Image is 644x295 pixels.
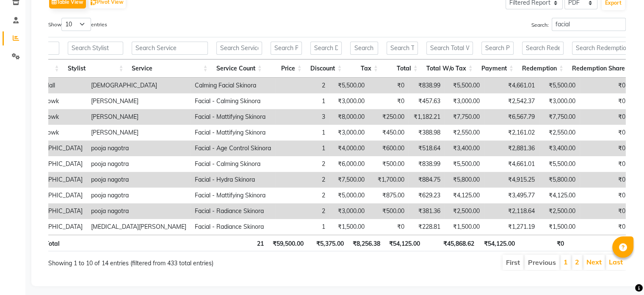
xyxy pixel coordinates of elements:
[87,109,191,125] td: [PERSON_NAME]
[87,140,191,156] td: pooja nagotra
[572,42,632,55] input: Search Redemption Share
[350,42,378,55] input: Search Tax
[329,172,369,188] td: ₹7,500.00
[369,140,409,156] td: ₹600.00
[275,188,329,203] td: 2
[275,172,329,188] td: 2
[445,140,484,156] td: ₹3,400.00
[539,188,580,203] td: ₹4,125.00
[539,125,580,140] td: ₹2,550.00
[484,219,539,235] td: ₹1,271.19
[64,59,128,78] th: Stylist: activate to sort column ascending
[369,125,409,140] td: ₹450.00
[580,125,630,140] td: ₹0
[478,235,519,251] th: ₹54,125.00
[445,78,484,93] td: ₹5,500.00
[481,42,514,55] input: Search Payment
[191,203,275,219] td: Facial - Radiance Skinora
[369,188,409,203] td: ₹875.00
[87,156,191,172] td: pooja nagotra
[580,203,630,219] td: ₹0
[191,93,275,109] td: Facial - Calming Skinora
[329,140,369,156] td: ₹4,000.00
[87,172,191,188] td: pooja nagotra
[369,172,409,188] td: ₹1,700.00
[445,109,484,125] td: ₹7,750.00
[422,59,477,78] th: Total W/o Tax: activate to sort column ascending
[575,258,579,266] a: 2
[329,188,369,203] td: ₹5,000.00
[275,125,329,140] td: 1
[409,172,445,188] td: ₹884.75
[409,125,445,140] td: ₹388.98
[580,156,630,172] td: ₹0
[87,93,191,109] td: [PERSON_NAME]
[87,203,191,219] td: pooja nagotra
[275,203,329,219] td: 2
[409,93,445,109] td: ₹457.63
[329,203,369,219] td: ₹3,000.00
[216,42,262,55] input: Search Service Count
[329,93,369,109] td: ₹3,000.00
[477,59,518,78] th: Payment: activate to sort column ascending
[387,42,418,55] input: Search Total
[409,140,445,156] td: ₹518.64
[445,125,484,140] td: ₹2,550.00
[609,258,623,266] a: Last
[445,188,484,203] td: ₹4,125.00
[48,254,282,268] div: Showing 1 to 10 of 14 entries (filtered from 433 total entries)
[539,219,580,235] td: ₹1,500.00
[409,109,445,125] td: ₹1,182.21
[539,78,580,93] td: ₹5,500.00
[484,172,539,188] td: ₹4,915.25
[484,78,539,93] td: ₹4,661.01
[191,188,275,203] td: Facial - Mattifying Skinora
[275,156,329,172] td: 2
[87,219,191,235] td: [MEDICAL_DATA][PERSON_NAME]
[266,59,306,78] th: Price: activate to sort column ascending
[275,219,329,235] td: 1
[484,93,539,109] td: ₹2,542.37
[409,203,445,219] td: ₹381.36
[580,172,630,188] td: ₹0
[329,78,369,93] td: ₹5,500.00
[275,93,329,109] td: 1
[87,125,191,140] td: [PERSON_NAME]
[445,203,484,219] td: ₹2,500.00
[329,219,369,235] td: ₹1,500.00
[369,219,409,235] td: ₹0
[191,156,275,172] td: Facial - Calming Skinora
[580,78,630,93] td: ₹0
[310,42,342,55] input: Search Discount
[539,109,580,125] td: ₹7,750.00
[580,109,630,125] td: ₹0
[308,235,348,251] th: ₹5,375.00
[409,219,445,235] td: ₹228.81
[348,235,384,251] th: ₹8,256.38
[564,258,568,266] a: 1
[306,59,346,78] th: Discount: activate to sort column ascending
[132,42,207,55] input: Search Service
[191,125,275,140] td: Facial - Mattifying Skinora
[212,59,266,78] th: Service Count: activate to sort column ascending
[382,59,422,78] th: Total: activate to sort column ascending
[445,93,484,109] td: ₹3,000.00
[275,140,329,156] td: 1
[409,156,445,172] td: ₹838.99
[48,18,107,31] label: Show entries
[445,172,484,188] td: ₹5,800.00
[275,78,329,93] td: 2
[445,156,484,172] td: ₹5,500.00
[568,59,636,78] th: Redemption Share: activate to sort column ascending
[127,59,212,78] th: Service: activate to sort column ascending
[484,125,539,140] td: ₹2,161.02
[329,109,369,125] td: ₹8,000.00
[539,172,580,188] td: ₹5,800.00
[275,109,329,125] td: 3
[539,156,580,172] td: ₹5,500.00
[369,203,409,219] td: ₹500.00
[580,188,630,203] td: ₹0
[426,42,473,55] input: Search Total W/o Tax
[61,18,91,31] select: Showentries
[539,93,580,109] td: ₹3,000.00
